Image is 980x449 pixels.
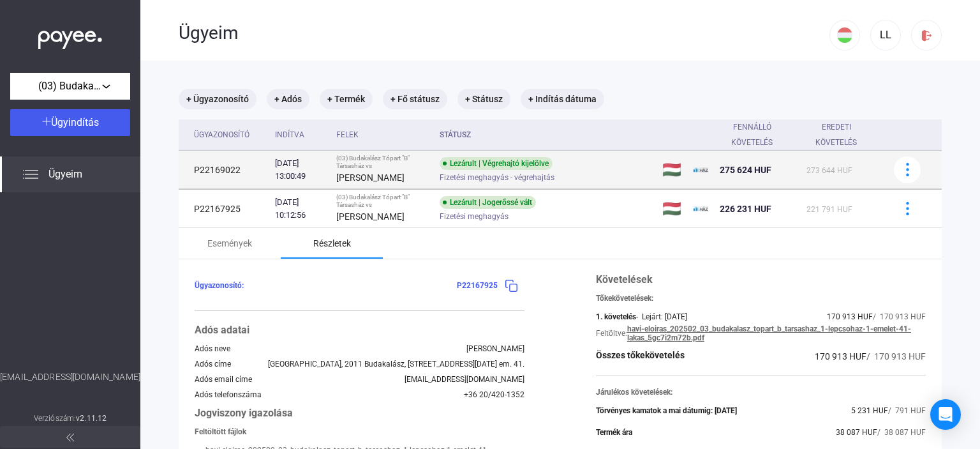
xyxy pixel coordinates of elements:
span: 275 624 HUF [720,165,771,175]
div: Adós neve [195,344,230,353]
div: Ügyeim [179,22,829,44]
div: Felek [336,127,359,142]
div: [DATE] 13:00:49 [275,157,326,183]
div: [GEOGRAPHIC_DATA], 2011 Budakalász, [STREET_ADDRESS][DATE] em. 41. [268,360,524,369]
div: Adós címe [195,360,231,369]
span: Ügyazonosító: [195,281,244,290]
button: logout-red [911,20,942,50]
span: 38 087 HUF [836,428,877,437]
img: white-payee-white-dot.svg [38,24,102,50]
div: Indítva [275,127,326,142]
img: more-blue [901,163,914,176]
div: Fennálló követelés [720,119,784,150]
span: 170 913 HUF [815,351,866,361]
span: 170 913 HUF [827,312,873,321]
mat-chip: + Ügyazonosító [179,89,256,109]
button: Ügyindítás [10,109,130,136]
div: Adós email címe [195,375,252,384]
div: Részletek [313,236,351,251]
div: Indítva [275,127,304,142]
span: / 170 913 HUF [866,351,926,361]
img: ehaz-mini [693,162,708,178]
img: more-blue [901,202,914,215]
div: Követelések [596,272,926,287]
img: arrow-double-left-grey.svg [66,434,74,441]
div: Járulékos követelések: [596,388,926,397]
span: 226 231 HUF [720,204,771,214]
mat-chip: + Adós [267,89,309,109]
div: Termék ára [596,428,632,437]
div: Lezárult | Végrehajtó kijelölve [440,157,553,170]
img: logout-red [920,29,933,42]
div: LL [875,27,896,43]
button: more-blue [894,195,921,222]
button: copy-blue [498,272,524,299]
div: Adós telefonszáma [195,390,262,399]
div: (03) Budakalász Tópart "B" Társasház vs [336,194,429,209]
div: +36 20/420-1352 [464,390,524,399]
div: Open Intercom Messenger [930,399,961,430]
span: 221 791 HUF [806,205,852,214]
img: copy-blue [505,279,518,293]
div: Ügyazonosító [194,127,265,142]
span: Fizetési meghagyás [440,209,509,224]
mat-chip: + Fő státusz [383,89,447,109]
a: havi-eloiras_202502_03_budakalasz_topart_b_tarsashaz_1-lepcsohaz-1-emelet-41-lakas_5gc7i2m72b.pdf [627,324,926,342]
div: Felek [336,127,429,142]
span: 273 644 HUF [806,166,852,175]
div: 1. követelés [596,312,636,321]
img: plus-white.svg [42,117,51,126]
div: Feltöltve: [596,329,627,338]
img: HU [837,27,852,43]
span: / 170 913 HUF [873,312,926,321]
td: P22167925 [179,190,270,228]
img: ehaz-mini [693,201,708,217]
td: 🇭🇺 [657,151,688,189]
span: (03) Budakalász Tópart "B" Társasház [38,79,102,94]
span: Ügyeim [48,167,82,182]
div: (03) Budakalász Tópart "B" Társasház vs [336,155,429,170]
div: Eredeti követelés [806,119,878,150]
div: [EMAIL_ADDRESS][DOMAIN_NAME] [405,375,524,384]
div: Ügyazonosító [194,127,249,142]
span: / 38 087 HUF [877,428,926,437]
span: / 791 HUF [888,406,926,415]
div: Összes tőkekövetelés [596,349,685,364]
button: more-blue [894,156,921,183]
div: [PERSON_NAME] [466,344,524,353]
span: Fizetési meghagyás - végrehajtás [440,170,554,185]
div: [DATE] 10:12:56 [275,196,326,222]
div: Események [207,236,252,251]
strong: v2.11.12 [76,414,107,423]
td: 🇭🇺 [657,190,688,228]
button: HU [829,20,860,50]
div: Feltöltött fájlok [195,427,524,436]
img: list.svg [23,167,38,182]
div: Jogviszony igazolása [195,406,524,421]
mat-chip: + Termék [320,89,373,109]
strong: [PERSON_NAME] [336,211,405,222]
span: P22167925 [457,281,498,290]
div: - Lejárt: [DATE] [636,312,687,321]
mat-chip: + Státusz [457,89,510,109]
mat-chip: + Indítás dátuma [521,89,604,109]
button: LL [870,20,901,50]
div: Fennálló követelés [720,119,796,150]
div: Eredeti követelés [806,119,866,150]
button: (03) Budakalász Tópart "B" Társasház [10,73,130,100]
div: Adós adatai [195,323,524,338]
div: Tőkekövetelések: [596,294,926,303]
td: P22169022 [179,151,270,189]
span: Ügyindítás [51,116,99,128]
strong: [PERSON_NAME] [336,172,405,183]
div: Törvényes kamatok a mai dátumig: [DATE] [596,406,737,415]
div: Lezárult | Jogerőssé vált [440,196,536,209]
th: Státusz [434,119,658,151]
span: 5 231 HUF [851,406,888,415]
